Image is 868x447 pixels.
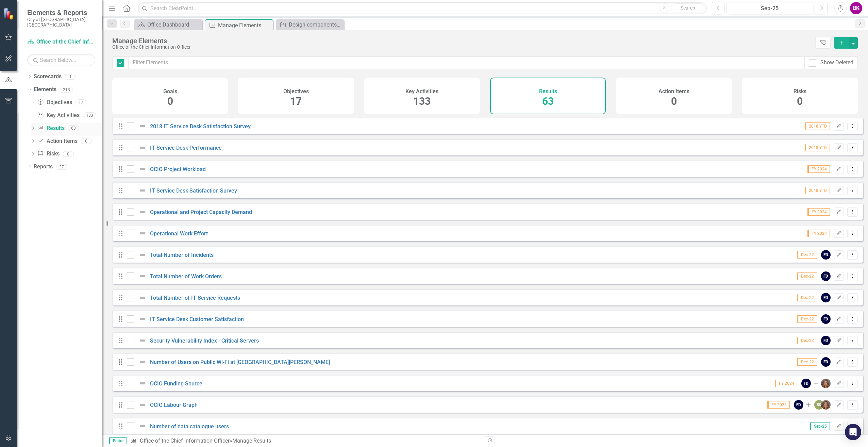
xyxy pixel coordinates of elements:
a: Scorecards [34,73,62,81]
span: Dec-22 [797,315,817,323]
a: Design components and framework for the new operating model [278,20,342,29]
a: Security Vulnerability Index - Critical Servers [150,337,259,344]
a: 2018 IT Service Desk Satisfaction Survey [150,123,251,130]
span: FY 2024 [807,208,830,216]
a: Office of the Chief Information Officer [27,38,95,46]
a: OCIO Project Workload [150,166,206,172]
span: 0 [671,95,677,107]
div: FD [821,271,831,281]
img: Not Defined [138,165,147,173]
span: 133 [413,95,431,107]
a: Number of Users on Public Wi-Fi at [GEOGRAPHIC_DATA][PERSON_NAME] [150,359,330,365]
div: FD [801,379,811,388]
span: 2018 YTD [805,144,830,151]
div: Manage Elements [218,21,271,30]
img: Not Defined [138,272,147,280]
div: Office of the Chief Information Officer [112,45,812,50]
img: Not Defined [138,401,147,409]
img: Carmen Lopreiato [821,400,831,410]
a: Key Activities [37,112,79,119]
span: Sep-25 [810,423,830,430]
a: Total Number of Work Orders [150,273,222,280]
img: Carmen Lopreiato [821,379,831,388]
img: Not Defined [138,294,147,302]
input: Search ClearPoint... [138,2,707,14]
img: Not Defined [138,422,147,430]
span: Dec-22 [797,294,817,301]
img: Not Defined [138,122,147,130]
h4: Results [539,88,557,95]
a: Total Number of IT Service Requests [150,295,240,301]
div: 133 [83,113,96,118]
a: Action Items [37,137,77,145]
span: 0 [797,95,803,107]
div: SK [814,400,824,410]
h4: Key Activities [405,88,438,95]
span: Dec-22 [797,358,817,366]
a: Number of data catalogue users [150,423,229,430]
a: Total Number of Incidents [150,252,214,258]
div: FD [794,400,803,410]
div: Design components and framework for the new operating model [289,20,342,29]
img: Not Defined [138,229,147,237]
a: Results [37,125,64,132]
span: Elements & Reports [27,9,95,17]
button: Search [671,3,705,13]
span: FY 2024 [775,380,797,387]
div: FD [821,357,831,367]
div: 37 [56,164,67,170]
small: City of [GEOGRAPHIC_DATA], [GEOGRAPHIC_DATA] [27,17,95,28]
div: FD [821,314,831,324]
img: Not Defined [138,186,147,195]
span: 17 [290,95,302,107]
img: Not Defined [138,336,147,345]
img: Not Defined [138,379,147,387]
a: OCIO Labour Graph [150,402,198,408]
a: Office Dashboard [136,20,201,29]
div: Open Intercom Messenger [845,424,861,440]
div: 17 [76,100,86,105]
a: Operational Work Effort [150,230,208,237]
span: 2018 YTD [805,187,830,194]
a: Reports [34,163,53,171]
div: 213 [60,87,73,93]
a: OCIO Funding Source [150,380,202,387]
input: Filter Elements... [128,56,805,69]
span: Search [681,5,695,11]
a: Elements [34,86,56,94]
div: » Manage Results [130,437,480,445]
div: Sep-25 [729,4,811,13]
span: Dec-22 [797,337,817,344]
img: ClearPoint Strategy [3,7,16,20]
span: Editor [109,437,127,444]
div: 63 [68,125,79,131]
img: Not Defined [138,358,147,366]
span: Dec-22 [797,272,817,280]
a: IT Service Desk Customer Satisfaction [150,316,244,322]
a: Risks [37,150,59,158]
span: 0 [167,95,173,107]
span: 2018 YTD [805,122,830,130]
div: FD [821,293,831,302]
div: 0 [81,138,92,144]
h4: Objectives [283,88,309,95]
input: Search Below... [27,54,95,66]
a: Objectives [37,99,72,106]
img: Not Defined [138,251,147,259]
img: Not Defined [138,315,147,323]
h4: Action Items [658,88,689,95]
img: Not Defined [138,144,147,152]
span: 63 [542,95,554,107]
h4: Goals [163,88,177,95]
a: Operational and Project Capacity Demand [150,209,252,215]
div: Office Dashboard [147,20,201,29]
a: IT Service Desk Satisfaction Survey [150,187,237,194]
div: FD [821,336,831,345]
div: 1 [65,74,76,80]
a: IT Service Desk Performance [150,145,222,151]
div: Show Deleted [820,59,853,67]
button: BK [850,2,862,14]
span: FY 2023 [767,401,790,409]
img: Not Defined [138,208,147,216]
